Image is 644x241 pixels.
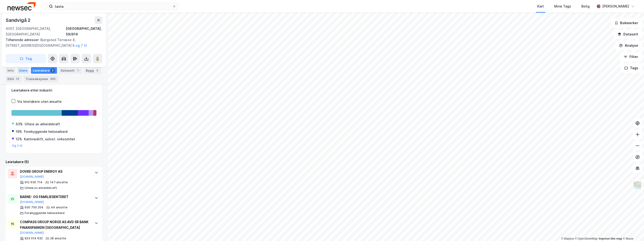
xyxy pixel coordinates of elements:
div: Datasett [59,67,82,74]
button: Tag [6,54,46,63]
div: [PERSON_NAME] [602,4,629,9]
div: Transaksjoner [24,76,58,82]
div: Info [6,67,15,74]
div: 63% [16,121,23,127]
div: 930 750 204 [25,206,43,209]
div: 923 014 632 [25,237,43,240]
div: 5 [50,68,55,73]
div: Forebyggende helsearbeid [25,211,64,215]
div: Forebyggende helsearbeid [24,129,68,134]
div: Eiere [17,67,29,74]
div: Leietakere (5) [6,159,102,165]
input: Søk på adresse, matrikkel, gårdeiere, leietakere eller personer [53,3,172,10]
iframe: Chat Widget [621,218,644,241]
div: [GEOGRAPHIC_DATA], 59/914 [66,26,102,37]
div: Kantinedrift, selvst. virksomhet [24,136,75,142]
div: Bolig [581,4,590,9]
div: Leietakere etter industri [11,88,96,93]
div: 28 ansatte [50,237,66,240]
div: Mine Tags [554,4,571,9]
button: Filter [620,52,642,61]
button: Tags [620,63,642,73]
button: [DOMAIN_NAME] [20,231,44,235]
span: Tilhørende adresser: [6,38,40,42]
button: [DOMAIN_NAME] [20,200,44,204]
div: Utleie av arbeidskraft [25,121,60,127]
div: COMPASS GROUP NORGE AS AVD SR BANK FINANSPARKEN [GEOGRAPHIC_DATA] [20,219,90,230]
div: 912 630 714 [25,180,42,184]
button: Analyse [615,41,642,50]
div: 12% [16,136,22,142]
div: BARNE- OG FAMILIESENTERET [20,194,90,200]
button: [DOMAIN_NAME] [20,175,44,179]
div: 1 [76,68,80,73]
div: Leietakere [31,67,57,74]
a: Mapbox [561,237,574,240]
div: Utleie av arbeidskraft [25,186,57,190]
img: newsec-logo.f6e21ccffca1b3a03d2d.png [8,2,36,10]
div: 19% [16,129,22,134]
button: Datasett [614,30,642,39]
div: Bygg [84,67,101,74]
div: 2 [95,68,99,73]
button: Bokmerker [610,18,642,28]
div: Vis leietakere uten ansatte [17,99,62,104]
img: Z [633,181,642,190]
div: DOVRE GROUP ENERGY AS [20,169,90,174]
a: Improve this map [599,237,622,240]
div: Kart [537,4,544,9]
button: Og 2 til [12,144,23,148]
a: OpenStreetMap [575,237,598,240]
div: 390 [49,77,57,81]
div: ESG [6,76,22,82]
div: 147 ansatte [50,180,68,184]
div: 73 [15,77,20,81]
div: Sandvigå 2 [6,16,31,24]
div: Kontrollprogram for chat [621,218,644,241]
div: 44 ansatte [51,206,68,209]
div: Bjergsted Terrasse 4, [STREET_ADDRESS][GEOGRAPHIC_DATA] 6 [6,37,98,48]
div: 4007, [GEOGRAPHIC_DATA], [GEOGRAPHIC_DATA] [6,26,66,37]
